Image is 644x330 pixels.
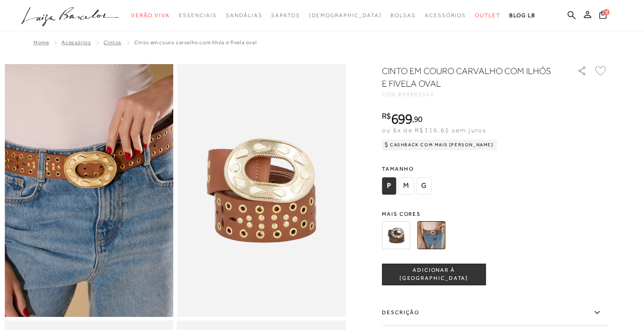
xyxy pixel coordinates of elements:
[134,39,257,46] span: CINTO EM COURO CARVALHO COM ILHÓS E FIVELA OVAL
[425,12,466,19] span: Acessórios
[412,115,423,123] i: ,
[226,12,262,19] span: Sandálias
[382,126,486,134] span: ou 6x de R$116,65 sem juros
[382,211,608,217] span: Mais cores
[382,221,410,249] img: CINTO EM COURO CAFÉ COM ILHÓS E FIVELA OVAL
[398,177,414,195] span: M
[509,7,536,24] a: BLOG LB
[390,7,416,24] a: categoryNavScreenReaderText
[597,10,609,22] button: 0
[382,162,434,176] span: Tamanho
[382,112,391,120] i: R$
[390,12,416,19] span: Bolsas
[416,177,432,195] span: G
[475,7,500,24] a: categoryNavScreenReaderText
[425,7,466,24] a: categoryNavScreenReaderText
[103,39,122,46] a: Cintos
[61,39,91,46] a: Acessórios
[309,12,382,19] span: [DEMOGRAPHIC_DATA]
[382,177,396,195] span: P
[382,266,485,282] span: ADICIONAR À [GEOGRAPHIC_DATA]
[475,12,500,19] span: Outlet
[5,64,174,317] img: image
[382,92,563,97] div: CÓD:
[509,12,536,19] span: BLOG LB
[382,264,486,285] button: ADICIONAR À [GEOGRAPHIC_DATA]
[603,9,610,15] span: 0
[398,91,434,98] span: 899903512
[309,7,382,24] a: noSubCategoriesText
[179,12,217,19] span: Essenciais
[382,65,551,90] h1: CINTO EM COURO CARVALHO COM ILHÓS E FIVELA OVAL
[179,7,217,24] a: categoryNavScreenReaderText
[131,12,170,19] span: Verão Viva
[391,111,412,127] span: 699
[33,39,49,46] a: Home
[382,139,497,150] div: Cashback com Mais [PERSON_NAME]
[417,221,445,249] img: CINTO EM COURO CARVALHO COM ILHÓS E FIVELA OVAL
[414,114,423,124] span: 90
[177,64,346,317] img: image
[271,7,300,24] a: categoryNavScreenReaderText
[382,300,608,326] label: Descrição
[131,7,170,24] a: categoryNavScreenReaderText
[226,7,262,24] a: categoryNavScreenReaderText
[271,12,300,19] span: Sapatos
